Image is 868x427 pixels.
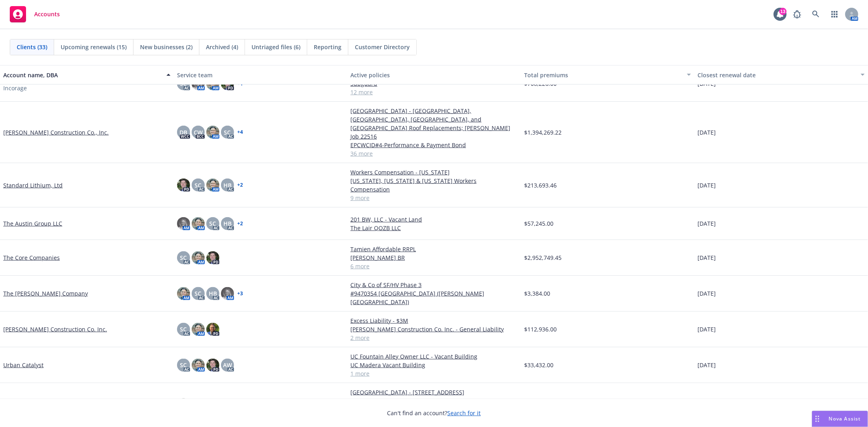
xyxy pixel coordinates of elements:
[697,253,716,262] span: [DATE]
[206,359,219,372] img: photo
[194,128,203,137] span: CW
[209,289,217,298] span: HB
[350,224,518,232] a: The Lair QOZB LLC
[524,181,557,190] span: $213,693.46
[789,6,805,22] a: Report a Bug
[350,88,518,96] a: 12 more
[524,361,553,369] span: $33,432.00
[524,289,550,298] span: $3,384.00
[192,251,205,264] img: photo
[209,219,216,228] span: SC
[180,325,187,333] span: SC
[350,71,518,79] div: Active policies
[350,316,518,325] a: Excess Liability - $3M
[61,43,127,51] span: Upcoming renewals (15)
[177,217,190,230] img: photo
[350,361,518,369] a: UC Madera Vacant Building
[180,253,187,262] span: SC
[387,409,481,417] span: Can't find an account?
[697,289,716,298] span: [DATE]
[192,217,205,230] img: photo
[3,361,44,369] a: Urban Catalyst
[350,245,518,253] a: Tamien Affordable RRPL
[251,43,300,51] span: Untriaged files (6)
[829,415,861,422] span: Nova Assist
[697,181,716,190] span: [DATE]
[192,359,205,372] img: photo
[697,71,856,79] div: Closest renewal date
[350,215,518,224] a: 201 BW, LLC - Vacant Land
[206,126,219,139] img: photo
[448,409,481,417] a: Search for it
[223,219,232,228] span: HB
[350,333,518,342] a: 2 more
[826,6,843,22] a: Switch app
[350,107,518,141] a: [GEOGRAPHIC_DATA] - [GEOGRAPHIC_DATA], [GEOGRAPHIC_DATA], [GEOGRAPHIC_DATA], and [GEOGRAPHIC_DATA...
[350,289,518,306] a: #9470354 [GEOGRAPHIC_DATA] ([PERSON_NAME][GEOGRAPHIC_DATA])
[177,287,190,300] img: photo
[697,361,716,369] span: [DATE]
[206,43,238,51] span: Archived (4)
[3,325,107,333] a: [PERSON_NAME] Construction Co. Inc.
[524,219,553,228] span: $57,245.00
[3,128,109,137] a: [PERSON_NAME] Construction Co., Inc.
[206,323,219,336] img: photo
[350,194,518,202] a: 9 more
[314,43,341,51] span: Reporting
[524,253,562,262] span: $2,952,749.45
[3,219,62,228] a: The Austin Group LLC
[350,388,518,396] a: [GEOGRAPHIC_DATA] - [STREET_ADDRESS]
[140,43,192,51] span: New businesses (2)
[779,8,787,15] div: 13
[177,179,190,192] img: photo
[206,251,219,264] img: photo
[355,43,410,51] span: Customer Directory
[237,81,243,86] a: + 1
[224,128,231,137] span: SC
[237,291,243,296] a: + 3
[223,181,232,190] span: HB
[195,289,201,298] span: SC
[3,289,88,298] a: The [PERSON_NAME] Company
[206,179,219,192] img: photo
[3,71,162,79] div: Account name, DBA
[237,183,243,187] a: + 2
[174,65,348,85] button: Service team
[350,141,518,149] a: EPCWCID#4-Performance & Payment Bond
[3,181,63,190] a: Standard Lithium, Ltd
[350,262,518,270] a: 6 more
[34,11,60,17] span: Accounts
[808,6,824,22] a: Search
[350,352,518,361] a: UC Fountain Alley Owner LLC - Vacant Building
[350,281,518,289] a: City & Co of SF/HV Phase 3
[221,287,234,300] img: photo
[350,325,518,333] a: [PERSON_NAME] Construction Co. Inc. - General Liability
[697,219,716,228] span: [DATE]
[812,411,822,427] div: Drag to move
[192,323,205,336] img: photo
[350,253,518,262] a: [PERSON_NAME] BR
[350,149,518,158] a: 36 more
[697,128,716,137] span: [DATE]
[697,325,716,333] span: [DATE]
[524,71,682,79] div: Total premiums
[350,369,518,378] a: 1 more
[347,65,521,85] button: Active policies
[180,361,187,369] span: SC
[812,411,868,427] button: Nova Assist
[694,65,868,85] button: Closest renewal date
[350,396,518,414] a: 2024 [GEOGRAPHIC_DATA][PERSON_NAME] Apartments Package
[524,128,562,137] span: $1,394,269.22
[7,3,63,26] a: Accounts
[177,71,344,79] div: Service team
[17,43,47,51] span: Clients (33)
[3,84,27,92] span: Incorage
[521,65,695,85] button: Total premiums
